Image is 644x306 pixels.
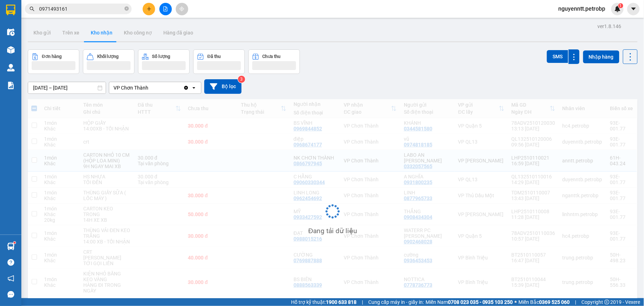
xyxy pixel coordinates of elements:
[448,299,513,305] strong: 0708 023 035 - 0935 103 250
[605,300,609,305] span: copyright
[291,298,357,306] span: Hỗ trợ kỹ thuật:
[7,291,14,298] span: message
[193,49,245,74] button: Đã thu
[30,6,35,11] span: search
[28,82,106,93] input: Select a date range.
[28,24,57,41] button: Kho gửi
[519,298,570,306] span: Miền Bắc
[152,54,170,59] div: Số lượng
[614,6,621,12] img: icon-new-feature
[362,298,363,306] span: |
[207,54,221,59] div: Đã thu
[125,6,129,11] span: close-circle
[553,4,611,13] span: nguyenntt.petrobp
[7,259,14,266] span: question-circle
[85,24,118,41] button: Kho nhận
[7,28,15,36] img: warehouse-icon
[515,301,517,304] span: ⚪️
[619,3,622,8] span: 1
[147,6,152,11] span: plus
[97,54,119,59] div: Khối lượng
[368,298,424,306] span: Cung cấp máy in - giấy in:
[618,3,623,8] sup: 1
[7,275,14,282] span: notification
[248,49,300,74] button: Chưa thu
[158,24,199,41] button: Hàng đã giao
[39,5,123,13] input: Tìm tên, số ĐT hoặc mã đơn
[143,3,155,15] button: plus
[7,243,15,250] img: warehouse-icon
[42,54,62,59] div: Đơn hàng
[263,54,281,59] div: Chưa thu
[575,298,576,306] span: |
[7,64,15,71] img: warehouse-icon
[14,242,16,244] sup: 1
[7,46,15,54] img: warehouse-icon
[163,6,168,11] span: file-add
[308,226,357,236] div: Đang tải dữ liệu
[539,299,570,305] strong: 0369 525 060
[6,5,15,15] img: logo-vxr
[138,49,190,74] button: Số lượng
[179,6,184,11] span: aim
[159,3,172,15] button: file-add
[114,84,148,91] div: VP Chơn Thành
[183,85,189,91] svg: Clear value
[57,24,85,41] button: Trên xe
[326,299,357,305] strong: 1900 633 818
[426,298,513,306] span: Miền Nam
[7,82,15,89] img: solution-icon
[238,76,245,83] sup: 3
[28,49,79,74] button: Đơn hàng
[204,79,242,94] button: Bộ lọc
[149,84,150,91] input: Selected VP Chơn Thành.
[83,49,134,74] button: Khối lượng
[191,85,197,91] svg: open
[118,24,158,41] button: Kho công nợ
[598,22,622,30] div: ver 1.8.146
[125,6,129,12] span: close-circle
[176,3,188,15] button: aim
[583,50,619,63] button: Nhập hàng
[547,50,568,63] button: SMS
[627,3,640,15] button: caret-down
[630,6,637,12] span: caret-down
